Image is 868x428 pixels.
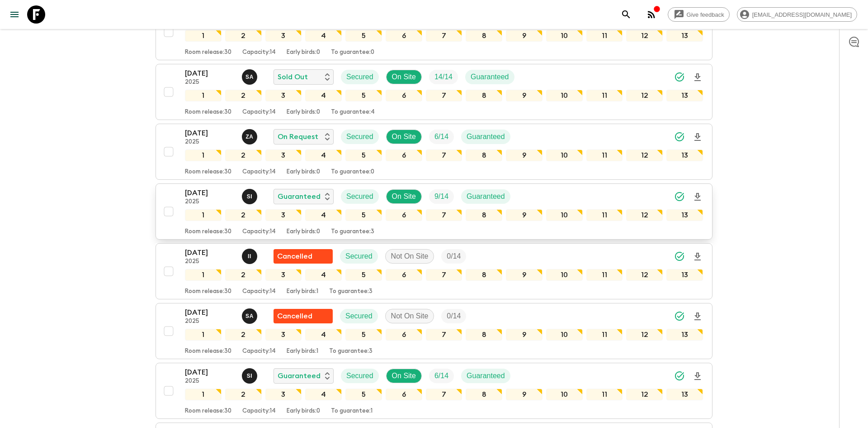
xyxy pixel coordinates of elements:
[345,269,382,281] div: 5
[341,130,379,144] div: Secured
[156,363,712,419] button: [DATE]2025Said IsouktanGuaranteedSecuredOn SiteTrip FillGuaranteed12345678910111213Room release:3...
[345,389,382,400] div: 5
[287,49,320,56] p: Early birds: 0
[242,192,259,199] span: Said Isouktan
[345,30,382,42] div: 5
[242,348,276,355] p: Capacity: 14
[265,149,302,161] div: 3
[386,130,422,144] div: On Site
[225,90,262,101] div: 2
[242,371,259,378] span: Said Isouktan
[185,288,231,295] p: Room release: 30
[666,90,703,101] div: 13
[466,389,502,400] div: 8
[737,7,857,22] div: [EMAIL_ADDRESS][DOMAIN_NAME]
[617,5,635,24] button: search adventures
[426,149,462,161] div: 7
[506,389,542,400] div: 9
[546,389,583,400] div: 10
[434,370,448,381] p: 6 / 14
[466,149,502,161] div: 8
[225,30,262,42] div: 2
[185,168,231,176] p: Room release: 30
[265,209,302,221] div: 3
[277,251,312,262] p: Cancelled
[434,191,448,202] p: 9 / 14
[156,64,712,120] button: [DATE]2025Samir AchahriSold OutSecuredOn SiteTrip FillGuaranteed12345678910111213Room release:30C...
[185,90,222,101] div: 1
[546,209,583,221] div: 10
[385,309,434,323] div: Not On Site
[185,139,235,146] p: 2025
[242,288,276,295] p: Capacity: 14
[674,131,685,142] svg: Synced Successfully
[225,389,262,400] div: 2
[242,408,276,415] p: Capacity: 14
[341,189,379,204] div: Secured
[391,251,429,262] p: Not On Site
[666,389,703,400] div: 13
[692,251,703,262] svg: Download Onboarding
[242,311,259,318] span: Samir Achahri
[156,183,712,240] button: [DATE]2025Said IsouktanGuaranteedSecuredOn SiteTrip FillGuaranteed12345678910111213Room release:3...
[242,249,259,264] button: II
[242,368,259,384] button: SI
[345,251,373,262] p: Secured
[341,70,379,84] div: Secured
[471,72,509,82] p: Guaranteed
[546,149,583,161] div: 10
[156,4,712,60] button: [DATE]2025Said IsouktanOn RequestSecuredOn SiteTrip FillGuaranteed12345678910111213Room release:3...
[692,311,703,322] svg: Download Onboarding
[287,228,320,236] p: Early birds: 0
[506,329,542,341] div: 9
[391,311,429,322] p: Not On Site
[441,249,466,264] div: Trip Fill
[185,79,235,86] p: 2025
[185,329,222,341] div: 1
[331,109,375,116] p: To guarantee: 4
[386,90,422,101] div: 6
[274,309,333,323] div: Flash Pack cancellation
[386,389,422,400] div: 6
[305,209,342,221] div: 4
[345,209,382,221] div: 5
[340,249,378,264] div: Secured
[185,30,222,42] div: 1
[305,329,342,341] div: 4
[506,30,542,42] div: 9
[242,72,259,79] span: Samir Achahri
[278,370,321,381] p: Guaranteed
[242,308,259,324] button: SA
[346,191,373,202] p: Secured
[242,49,276,56] p: Capacity: 14
[329,348,373,355] p: To guarantee: 3
[277,311,312,322] p: Cancelled
[392,370,416,381] p: On Site
[426,269,462,281] div: 7
[692,132,703,143] svg: Download Onboarding
[287,109,320,116] p: Early birds: 0
[546,30,583,42] div: 10
[506,149,542,161] div: 9
[426,329,462,341] div: 7
[429,70,458,84] div: Trip Fill
[242,109,276,116] p: Capacity: 14
[305,269,342,281] div: 4
[666,30,703,42] div: 13
[265,389,302,400] div: 3
[429,189,454,204] div: Trip Fill
[586,329,623,341] div: 11
[331,228,374,236] p: To guarantee: 3
[185,209,222,221] div: 1
[274,249,333,264] div: Flash Pack cancellation
[586,389,623,400] div: 11
[346,72,373,82] p: Secured
[185,228,231,236] p: Room release: 30
[345,149,382,161] div: 5
[185,348,231,355] p: Room release: 30
[466,30,502,42] div: 8
[386,149,422,161] div: 6
[386,329,422,341] div: 6
[156,243,712,299] button: [DATE]2025Ismail IngriouiFlash Pack cancellationSecuredNot On SiteTrip Fill12345678910111213Room ...
[674,72,685,82] svg: Synced Successfully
